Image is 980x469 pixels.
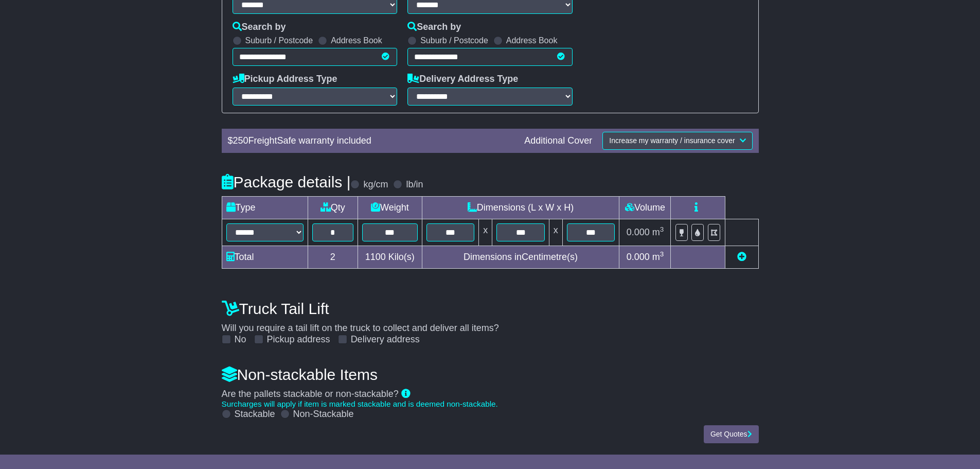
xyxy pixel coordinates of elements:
span: 1100 [365,252,386,262]
button: Increase my warranty / insurance cover [602,132,752,150]
td: Total [222,246,308,268]
label: Suburb / Postcode [245,36,313,45]
div: Will you require a tail lift on the truck to collect and deliver all items? [217,295,764,345]
td: Weight [358,196,422,219]
h4: Non-stackable Items [222,366,759,383]
span: Are the pallets stackable or non-stackable? [222,389,399,399]
h4: Package details | [222,173,351,190]
span: 250 [233,135,248,146]
td: Dimensions in Centimetre(s) [422,246,619,268]
a: Add new item [737,252,746,262]
td: Qty [308,196,358,219]
label: Search by [407,22,461,33]
h4: Truck Tail Lift [222,300,759,317]
td: Type [222,196,308,219]
td: Dimensions (L x W x H) [422,196,619,219]
button: Get Quotes [704,425,759,443]
td: Volume [619,196,671,219]
td: Kilo(s) [358,246,422,268]
label: Suburb / Postcode [420,36,488,45]
label: Pickup address [267,334,330,345]
td: x [549,219,562,246]
span: m [652,227,664,237]
label: Delivery Address Type [407,74,518,85]
sup: 3 [660,225,664,233]
label: Address Book [506,36,558,45]
div: Additional Cover [519,135,597,147]
div: $ FreightSafe warranty included [223,135,520,147]
label: Delivery address [351,334,420,345]
label: Pickup Address Type [233,74,337,85]
label: lb/in [406,179,423,190]
label: Search by [233,22,286,33]
span: m [652,252,664,262]
td: x [479,219,492,246]
label: Non-Stackable [293,409,354,420]
td: 2 [308,246,358,268]
span: 0.000 [627,227,650,237]
span: Increase my warranty / insurance cover [609,136,735,145]
label: No [235,334,246,345]
label: Stackable [235,409,275,420]
label: Address Book [331,36,382,45]
div: Surcharges will apply if item is marked stackable and is deemed non-stackable. [222,399,759,409]
span: 0.000 [627,252,650,262]
label: kg/cm [363,179,388,190]
sup: 3 [660,250,664,258]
